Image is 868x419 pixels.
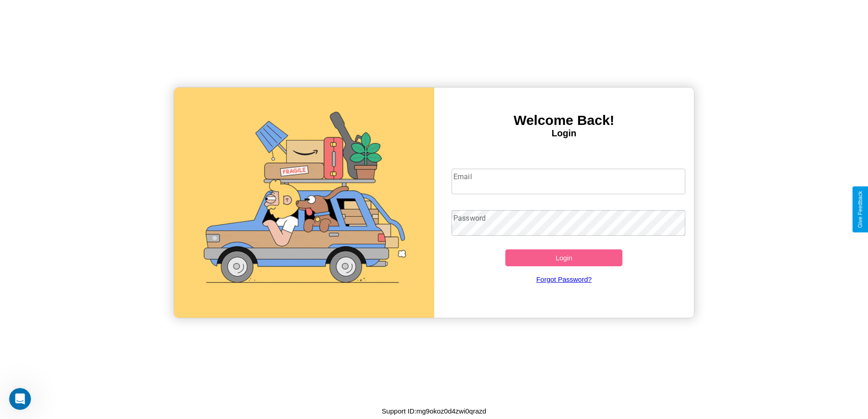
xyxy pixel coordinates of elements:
[174,88,434,318] img: gif
[505,249,622,266] button: Login
[9,388,31,410] iframe: Intercom live chat
[857,191,863,228] div: Give Feedback
[382,405,486,417] p: Support ID: mg9okoz0d4zwi0qrazd
[434,113,694,128] h3: Welcome Back!
[447,266,681,292] a: Forgot Password?
[434,128,694,139] h4: Login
